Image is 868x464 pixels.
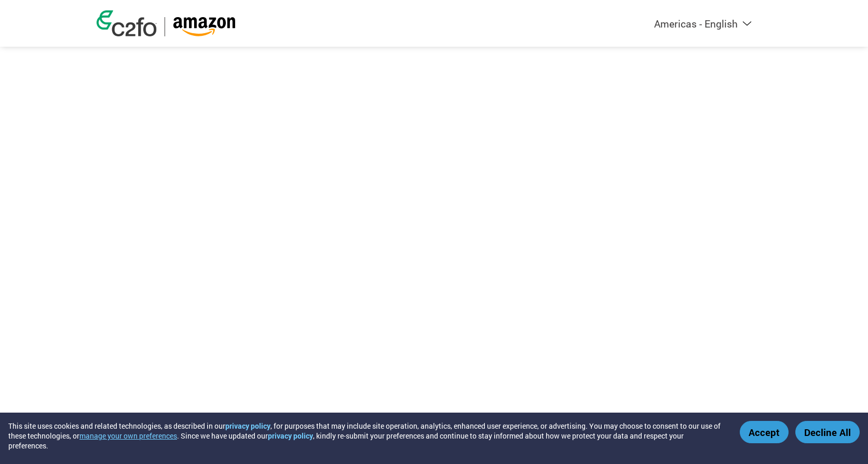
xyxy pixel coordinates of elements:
a: privacy policy [268,431,313,441]
img: Amazon [173,17,236,36]
a: privacy policy [225,421,270,431]
div: This site uses cookies and related technologies, as described in our , for purposes that may incl... [8,421,725,451]
img: c2fo logo [97,10,157,36]
button: manage your own preferences [79,431,177,441]
button: Accept [740,421,789,443]
button: Decline All [795,421,860,443]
